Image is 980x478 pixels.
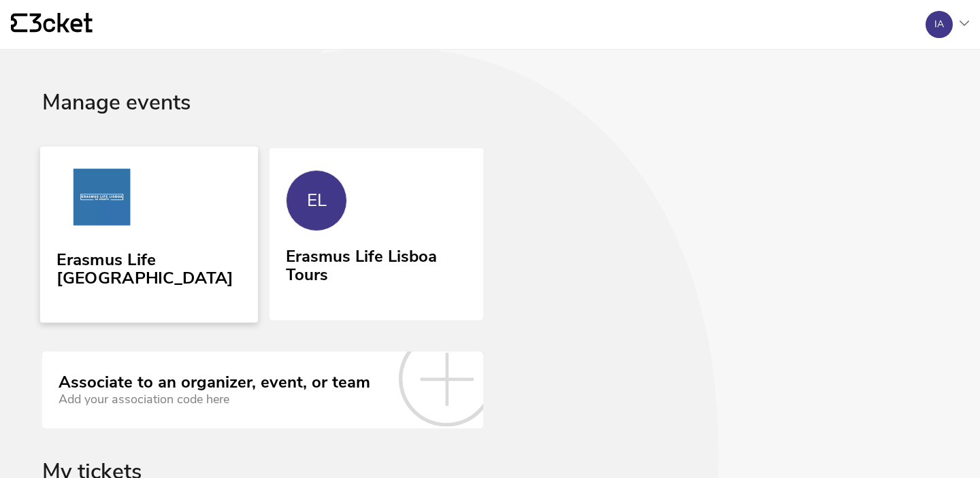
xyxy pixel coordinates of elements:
[11,14,27,33] g: {' '}
[56,245,241,288] div: Erasmus Life [GEOGRAPHIC_DATA]
[59,373,370,392] div: Associate to an organizer, event, or team
[269,148,483,318] a: EL Erasmus Life Lisboa Tours
[42,90,938,148] div: Manage events
[56,169,147,231] img: Erasmus Life Lisboa
[307,190,327,211] div: EL
[42,352,483,428] a: Associate to an organizer, event, or team Add your association code here
[11,13,93,36] a: {' '}
[59,392,370,407] div: Add your association code here
[286,242,467,285] div: Erasmus Life Lisboa Tours
[40,146,258,322] a: Erasmus Life Lisboa Erasmus Life [GEOGRAPHIC_DATA]
[934,19,944,30] div: IA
